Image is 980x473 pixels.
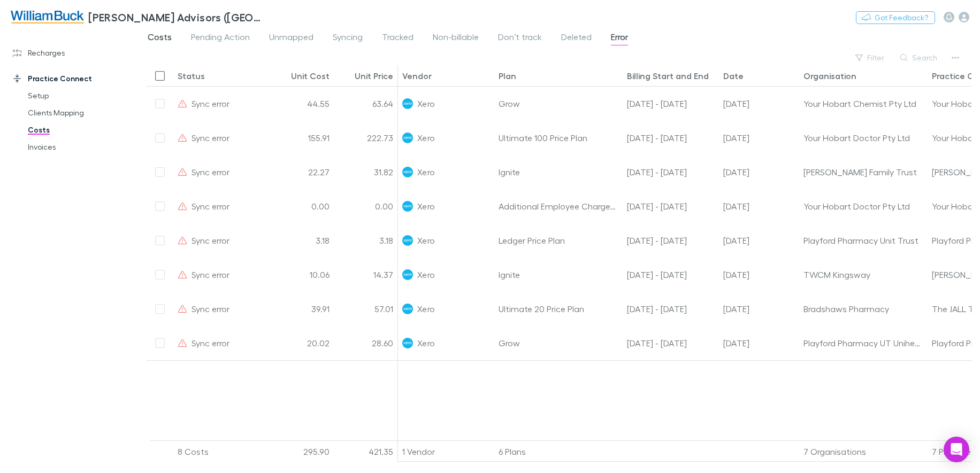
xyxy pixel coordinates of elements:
div: 31.82 [334,155,398,189]
div: [PERSON_NAME] Family Trust [803,155,923,189]
img: Xero's Logo [402,201,413,212]
div: 23 Jun 2025 [719,121,799,155]
div: 7 Organisations [799,441,928,462]
div: 23 May - 22 Jun 25 [623,87,719,121]
span: Xero [417,189,435,223]
div: 23 May - 22 Jun 25 [623,223,719,258]
div: 0.00 [334,189,398,223]
a: Setup [17,87,144,104]
div: Date [723,71,744,81]
div: 23 Aug 2025 [719,292,799,326]
span: Sync error [192,201,229,211]
div: 23 Aug 2025 [719,326,799,360]
div: Ultimate 20 Price Plan [494,292,623,326]
div: 11 Aug - 22 Aug 25 [623,292,719,326]
div: 23 May - 22 Jun 25 [623,121,719,155]
div: Plan [499,71,516,81]
span: Sync error [192,235,229,245]
div: 23 Jun 2025 [719,155,799,189]
img: Xero's Logo [402,98,413,109]
button: Got Feedback? [856,11,935,24]
div: 0.00 [270,189,334,223]
div: Organisation [803,71,856,81]
div: Ledger Price Plan [494,223,623,258]
span: Error [611,32,628,45]
div: 20.02 [270,326,334,360]
span: Xero [417,155,435,189]
img: William Buck Advisors (WA) Pty Ltd's Logo [11,11,84,24]
div: 44.55 [270,87,334,121]
span: Don’t track [498,32,542,45]
div: Billing Start and End [627,71,709,81]
button: Search [895,51,944,64]
div: 1 Vendor [398,441,494,462]
div: Additional Employee Charges over 100 [494,189,623,223]
div: 23 Jun 2025 [719,189,799,223]
div: Playford Pharmacy UT Unihealth [803,326,923,360]
div: Unit Cost [291,71,330,81]
div: 23 May - 22 Jun 25 [623,155,719,189]
div: 39.91 [270,292,334,326]
div: Grow [494,326,623,360]
div: Your Hobart Doctor Pty Ltd [803,121,923,154]
div: 09 Aug - 22 Aug 25 [623,258,719,292]
div: Ignite [494,258,623,292]
span: Sync error [192,269,229,280]
div: Vendor [402,71,432,81]
div: 23 May - 22 Jun 25 [623,189,719,223]
span: Xero [417,258,435,291]
div: 63.64 [334,87,398,121]
span: Xero [417,292,435,325]
div: 22.27 [270,155,334,189]
span: Deleted [561,32,592,45]
div: Playford Pharmacy Unit Trust [803,223,923,257]
div: Grow [494,87,623,121]
div: 8 Costs [173,441,270,462]
div: 10 Aug - 22 Aug 25 [623,326,719,360]
a: Costs [17,121,144,138]
a: Invoices [17,138,144,156]
div: Your Hobart Chemist Pty Ltd [803,87,923,120]
span: Costs [148,32,172,45]
div: 222.73 [334,121,398,155]
a: Clients Mapping [17,104,144,121]
div: 295.90 [270,441,334,462]
div: 23 Jun 2025 [719,223,799,258]
span: Sync error [192,98,229,108]
div: Unit Price [355,71,393,81]
span: Xero [417,87,435,120]
img: Xero's Logo [402,235,413,246]
a: [PERSON_NAME] Advisors ([GEOGRAPHIC_DATA]) Pty Ltd [4,4,272,30]
img: Xero's Logo [402,167,413,177]
span: Xero [417,326,435,360]
h3: [PERSON_NAME] Advisors ([GEOGRAPHIC_DATA]) Pty Ltd [88,11,265,24]
span: Xero [417,223,435,257]
img: Xero's Logo [402,304,413,314]
div: Open Intercom Messenger [944,437,969,462]
img: Xero's Logo [402,269,413,280]
div: Status [178,71,205,81]
div: 28.60 [334,326,398,360]
div: 14.37 [334,258,398,292]
a: Recharges [2,44,144,61]
span: Sync error [192,167,229,177]
div: Bradshaws Pharmacy [803,292,923,325]
span: Syncing [333,32,363,45]
div: 421.35 [334,441,398,462]
img: Xero's Logo [402,338,413,348]
span: Unmapped [269,32,313,45]
div: 10.06 [270,258,334,292]
div: 57.01 [334,292,398,326]
span: Xero [417,121,435,154]
span: Sync error [192,133,229,143]
button: Filter [850,51,891,64]
div: 23 Aug 2025 [719,258,799,292]
span: Non-billable [433,32,479,45]
div: Ultimate 100 Price Plan [494,121,623,155]
div: 3.18 [270,223,334,258]
div: TWCM Kingsway [803,258,923,291]
div: 23 Jun 2025 [719,87,799,121]
span: Pending Action [191,32,250,45]
div: 3.18 [334,223,398,258]
span: Tracked [382,32,414,45]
